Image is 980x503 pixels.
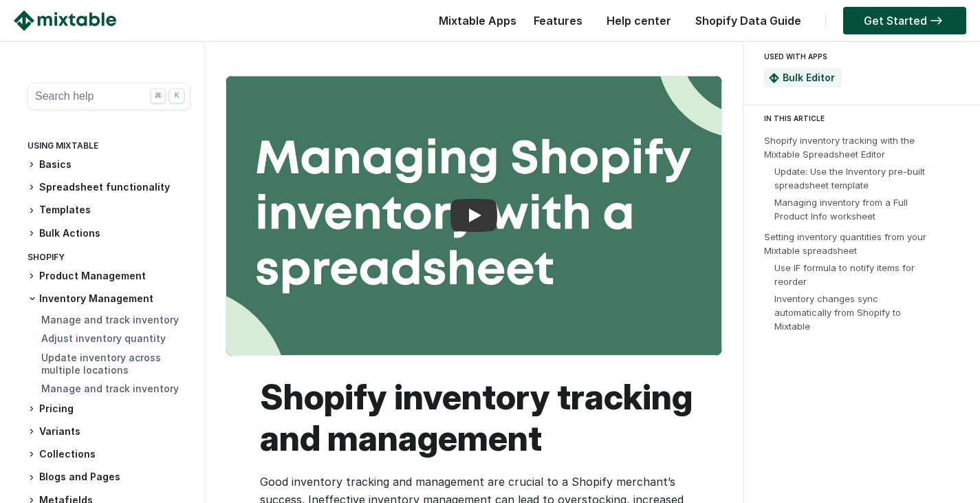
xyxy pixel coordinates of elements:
div: USED WITH APPS [764,48,954,65]
h3: Basics [28,158,190,172]
h3: Inventory Management [28,292,190,306]
div: K [169,88,184,103]
img: arrow-right.svg [927,17,946,25]
img: Mixtable logo [14,10,116,31]
div: ⌘ [151,88,166,103]
a: Get Started [843,7,966,34]
a: Adjust inventory quantity [41,332,166,344]
h3: Bulk Actions [28,226,190,241]
h3: Blogs and Pages [28,470,190,484]
h3: Variants [28,425,190,439]
div: IN THIS ARTICLE [764,112,968,125]
h3: Pricing [28,402,190,416]
h1: Shopify inventory tracking and management [260,376,701,459]
a: Use IF formula to notify items for reorder [774,262,915,287]
h3: Product Management [28,269,190,283]
div: Using Mixtable [28,138,190,158]
div: Mixtable Apps [432,10,516,38]
img: Mixtable Spreadsheet Bulk Editor App [769,73,779,83]
a: Shopify Data Guide [688,14,808,28]
a: Help center [600,14,678,28]
a: Update inventory across multiple locations [41,352,161,376]
button: Search help ⌘ K [28,83,190,110]
a: Bulk Editor [783,72,835,83]
a: Shopify inventory tracking with the Mixtable Spreadsheet Editor [764,135,915,160]
a: Update: Use the Inventory pre-built spreadsheet template [774,166,925,191]
a: Manage and track inventory [41,314,179,325]
a: Setting inventory quantities from your Mixtable spreadsheet [764,231,926,256]
a: Managing inventory from a Full Product Info worksheet [774,197,908,222]
div: Shopify [28,249,190,269]
h3: Collections [28,447,190,462]
h3: Spreadsheet functionality [28,180,190,195]
h3: Templates [28,203,190,217]
a: Features [527,14,589,28]
a: Inventory changes sync automatically from Shopify to Mixtable [774,293,901,332]
a: Manage and track inventory [41,383,179,394]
